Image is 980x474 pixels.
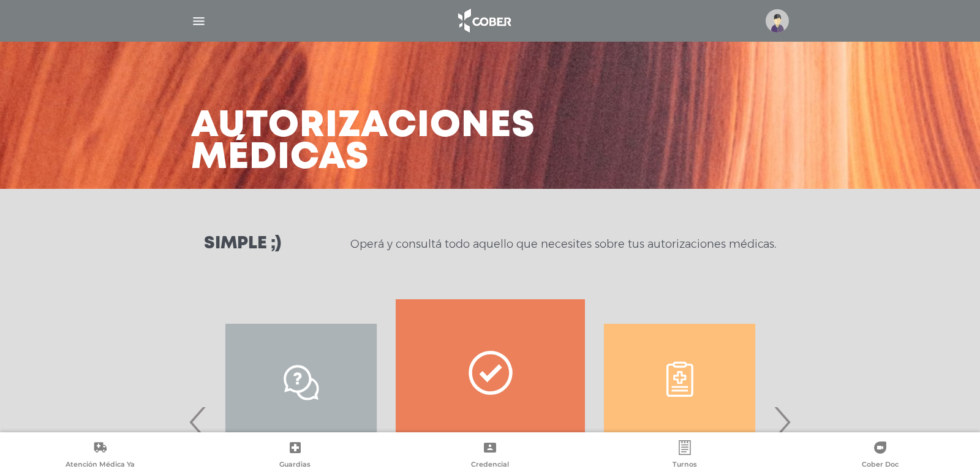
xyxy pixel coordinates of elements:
[587,440,782,472] a: Turnos
[186,389,210,455] span: Previous
[451,6,516,36] img: logo_cober_home-white.png
[471,460,509,471] span: Credencial
[279,460,311,471] span: Guardias
[350,237,776,251] p: Operá y consultá todo aquello que necesites sobre tus autorizaciones médicas.
[204,235,281,253] h3: Simple ;)
[191,110,535,174] h3: Autorizaciones médicas
[862,460,899,471] span: Cober Doc
[783,440,978,472] a: Cober Doc
[770,389,794,455] span: Next
[2,440,197,472] a: Atención Médica Ya
[197,440,392,472] a: Guardias
[673,460,697,471] span: Turnos
[191,13,206,29] img: Cober_menu-lines-white.svg
[766,9,789,32] img: profile-placeholder.svg
[393,440,587,472] a: Credencial
[66,460,135,471] span: Atención Médica Ya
